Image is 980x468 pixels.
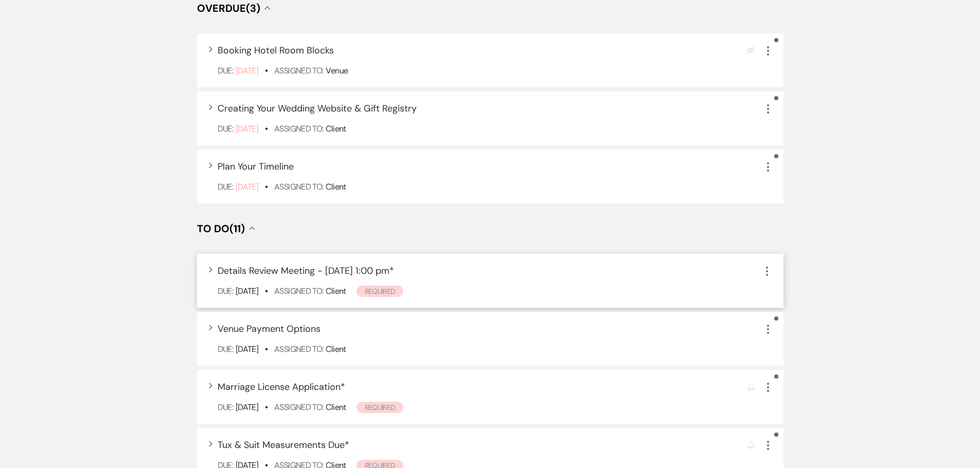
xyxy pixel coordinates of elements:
[265,181,268,192] b: •
[218,344,233,354] span: Due:
[218,44,334,57] span: Booking Hotel Room Blocks
[236,286,258,296] span: [DATE]
[236,123,258,134] span: [DATE]
[357,402,404,413] span: Required
[218,65,233,76] span: Due:
[197,2,260,15] span: Overdue (3)
[274,123,323,134] span: Assigned To:
[218,160,294,173] span: Plan Your Timeline
[218,439,349,451] span: Tux & Suit Measurements Due *
[218,382,345,391] button: Marriage License Application*
[218,266,394,275] button: Details Review Meeting - [DATE] 1:00 pm*
[265,65,268,76] b: •
[197,222,245,235] span: To Do (11)
[218,286,233,296] span: Due:
[326,286,346,296] span: Client
[326,123,346,134] span: Client
[236,402,258,413] span: [DATE]
[357,286,404,297] span: Required
[265,286,268,296] b: •
[218,104,417,113] button: Creating Your Wedding Website & Gift Registry
[265,123,268,134] b: •
[274,65,323,76] span: Assigned To:
[274,402,323,413] span: Assigned To:
[265,402,268,413] b: •
[236,344,258,354] span: [DATE]
[326,344,346,354] span: Client
[218,402,233,413] span: Due:
[326,181,346,192] span: Client
[218,102,417,115] span: Creating Your Wedding Website & Gift Registry
[218,46,334,55] button: Booking Hotel Room Blocks
[236,65,258,76] span: [DATE]
[236,181,258,192] span: [DATE]
[218,324,320,333] button: Venue Payment Options
[218,381,345,393] span: Marriage License Application *
[197,223,255,234] button: To Do(11)
[218,162,294,171] button: Plan Your Timeline
[274,181,323,192] span: Assigned To:
[326,402,346,413] span: Client
[265,344,268,354] b: •
[218,123,233,134] span: Due:
[218,440,349,450] button: Tux & Suit Measurements Due*
[218,323,320,335] span: Venue Payment Options
[218,265,394,277] span: Details Review Meeting - [DATE] 1:00 pm *
[274,286,323,296] span: Assigned To:
[197,3,271,13] button: Overdue(3)
[274,344,323,354] span: Assigned To:
[218,181,233,192] span: Due:
[326,65,348,76] span: Venue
